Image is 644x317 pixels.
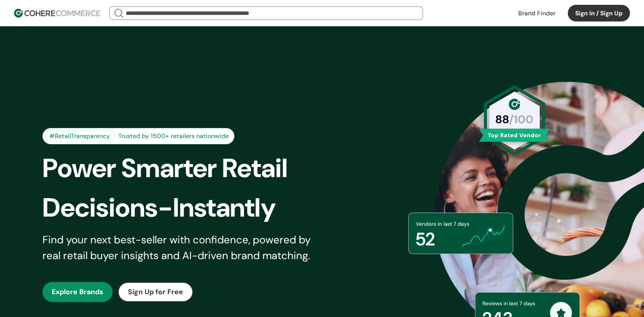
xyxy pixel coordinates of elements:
[115,132,232,141] div: Trusted by 1500+ retailers nationwide
[568,5,630,21] button: Sign In / Sign Up
[42,149,337,188] div: Power Smarter Retail
[42,282,113,302] button: Explore Brands
[14,9,100,18] img: Cohere Logo
[42,232,322,264] div: Find your next best-seller with confidence, powered by real retail buyer insights and AI-driven b...
[42,188,337,228] div: Decisions-Instantly
[118,282,193,302] button: Sign Up for Free
[45,130,115,142] div: #RetailTransparency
